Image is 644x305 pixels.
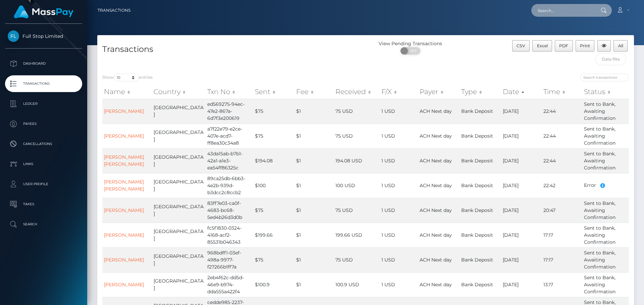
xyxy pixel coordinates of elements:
[5,95,82,112] a: Ledger
[152,223,206,247] td: [GEOGRAPHIC_DATA]
[420,232,452,238] span: ACH Next day
[334,124,380,148] td: 75 USD
[380,198,418,223] td: 1 USD
[104,207,144,213] a: [PERSON_NAME]
[253,272,294,297] td: $100.9
[294,148,334,173] td: $1
[418,85,460,98] th: Payer: activate to sort column ascending
[8,179,79,189] p: User Profile
[532,40,552,52] button: Excel
[582,247,629,272] td: Sent to Bank, Awaiting Confirmation
[420,257,452,263] span: ACH Next day
[420,207,452,213] span: ACH Next day
[5,33,82,39] span: Full Stop Limited
[8,59,79,69] p: Dashboard
[8,79,79,89] p: Transactions
[114,74,139,81] select: Showentries
[206,99,253,124] td: ed569275-94ec-47e2-867a-6d7f3e200619
[5,216,82,233] a: Search
[253,223,294,247] td: $199.66
[206,148,253,173] td: 43da15ab-b7b1-42a1-a1e3-ea54ff86325c
[152,99,206,124] td: [GEOGRAPHIC_DATA]
[380,85,418,98] th: F/X: activate to sort column ascending
[542,223,583,247] td: 17:17
[334,223,380,247] td: 199.66 USD
[460,148,501,173] td: Bank Deposit
[580,74,629,81] input: Search transactions
[542,198,583,223] td: 20:47
[152,198,206,223] td: [GEOGRAPHIC_DATA]
[253,198,294,223] td: $75
[104,179,144,192] a: [PERSON_NAME] [PERSON_NAME]
[294,272,334,297] td: $1
[152,173,206,198] td: [GEOGRAPHIC_DATA]
[380,124,418,148] td: 1 USD
[582,223,629,247] td: Sent to Bank, Awaiting Confirmation
[334,99,380,124] td: 75 USD
[460,223,501,247] td: Bank Deposit
[501,198,542,223] td: [DATE]
[8,119,79,129] p: Payees
[420,182,452,188] span: ACH Next day
[253,148,294,173] td: $194.08
[8,30,19,42] img: Full Stop Limited
[294,85,334,98] th: Fee: activate to sort column ascending
[597,40,611,52] button: Column visibility
[253,85,294,98] th: Sent: activate to sort column ascending
[512,40,530,52] button: CSV
[555,40,573,52] button: PDF
[501,173,542,198] td: [DATE]
[5,196,82,213] a: Taxes
[380,148,418,173] td: 1 USD
[582,99,629,124] td: Sent to Bank, Awaiting Confirmation
[542,173,583,198] td: 22:42
[537,43,548,48] span: Excel
[380,272,418,297] td: 1 USD
[102,74,153,81] label: Show entries
[104,154,144,167] a: [PERSON_NAME] [PERSON_NAME]
[582,148,629,173] td: Sent to Bank, Awaiting Confirmation
[501,247,542,272] td: [DATE]
[5,75,82,92] a: Transactions
[5,136,82,152] a: Cancellations
[206,272,253,297] td: 2eb4f62c-dd5d-46e9-b974-dda555a422f4
[8,199,79,209] p: Taxes
[206,247,253,272] td: 968bdff1-03ef-498a-9977-f27266b1ff7a
[460,247,501,272] td: Bank Deposit
[366,40,455,47] div: View Pending Transactions
[8,159,79,169] p: Links
[206,198,253,223] td: 83ff7e03-ca0f-4683-bc68-5ed4b26d3d0b
[253,247,294,272] td: $75
[380,99,418,124] td: 1 USD
[501,124,542,148] td: [DATE]
[501,223,542,247] td: [DATE]
[542,85,583,98] th: Time: activate to sort column ascending
[559,43,568,48] span: PDF
[501,85,542,98] th: Date: activate to sort column ascending
[5,156,82,172] a: Links
[152,272,206,297] td: [GEOGRAPHIC_DATA]
[460,198,501,223] td: Bank Deposit
[380,223,418,247] td: 1 USD
[501,272,542,297] td: [DATE]
[582,85,629,98] th: Status: activate to sort column ascending
[334,247,380,272] td: 75 USD
[334,85,380,98] th: Received: activate to sort column ascending
[294,99,334,124] td: $1
[460,272,501,297] td: Bank Deposit
[152,247,206,272] td: [GEOGRAPHIC_DATA]
[404,47,421,55] span: OFF
[531,4,594,17] input: Search...
[104,282,144,288] a: [PERSON_NAME]
[14,5,73,18] img: MassPay Logo
[206,173,253,198] td: 89ca25db-6bb3-4e2b-939d-b3dcc2c8ccb2
[102,85,152,98] th: Name: activate to sort column ascending
[206,85,253,98] th: Txn No: activate to sort column ascending
[294,198,334,223] td: $1
[542,148,583,173] td: 22:44
[582,272,629,297] td: Sent to Bank, Awaiting Confirmation
[595,53,627,65] input: Date filter
[420,108,452,114] span: ACH Next day
[501,99,542,124] td: [DATE]
[294,247,334,272] td: $1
